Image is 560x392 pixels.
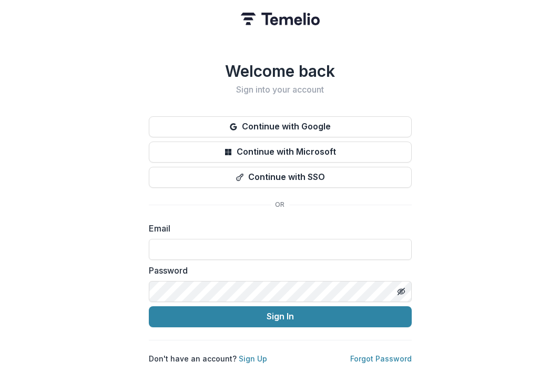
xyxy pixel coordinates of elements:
[149,222,405,235] label: Email
[149,142,412,163] button: Continue with Microsoft
[350,354,412,363] a: Forgot Password
[149,116,412,137] button: Continue with Google
[241,13,320,25] img: Temelio
[149,353,267,364] p: Don't have an account?
[149,306,412,327] button: Sign In
[149,264,405,277] label: Password
[393,283,410,300] button: Toggle password visibility
[149,85,412,95] h2: Sign into your account
[149,167,412,188] button: Continue with SSO
[239,354,267,363] a: Sign Up
[149,62,412,81] h1: Welcome back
